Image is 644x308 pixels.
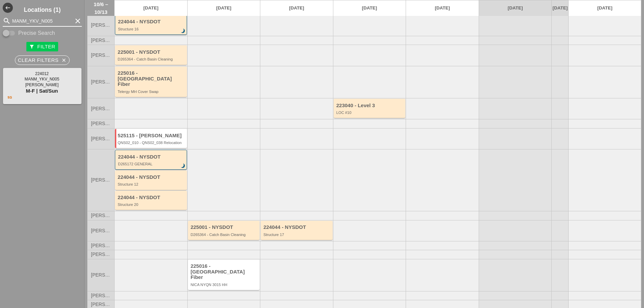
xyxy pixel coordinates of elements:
span: MANM_YKV_N005 [25,77,59,81]
div: 224044 - NYSDOT [118,154,185,160]
div: 225001 - NYSDOT [118,49,185,55]
span: [PERSON_NAME] [91,302,111,307]
input: Search [12,16,72,26]
span: [PERSON_NAME] [91,293,111,298]
button: Shrink Sidebar [3,3,13,13]
a: [DATE] [333,0,406,16]
div: 225016 - [GEOGRAPHIC_DATA] Fiber [191,263,258,280]
span: [PERSON_NAME] [91,79,111,85]
i: search [3,17,11,25]
span: [PERSON_NAME] [91,228,111,233]
a: [DATE] [569,0,641,16]
i: clear [74,17,82,25]
span: [PERSON_NAME] [91,53,111,58]
div: 224044 - NYSDOT [118,19,185,25]
i: west [3,3,13,13]
span: [PERSON_NAME] [91,121,111,126]
span: [PERSON_NAME] [91,38,111,43]
div: 225001 - NYSDOT [191,224,258,230]
span: [PERSON_NAME] [91,252,111,257]
div: 224044 - NYSDOT [118,174,185,180]
span: [PERSON_NAME] [91,23,111,28]
div: 224044 - NYSDOT [118,195,185,200]
span: [PERSON_NAME] [25,82,59,87]
div: 225016 - [GEOGRAPHIC_DATA] Fiber [118,70,185,87]
span: 10/6 – 10/13 [91,0,111,16]
div: NICA NYQN 3015 HH [191,283,258,287]
div: 525115 - [PERSON_NAME] [118,133,185,139]
a: [DATE] [406,0,479,16]
i: brightness_3 [180,27,187,35]
div: Clear Filters [18,56,67,64]
div: 224044 - NYSDOT [263,224,331,230]
button: Filter [26,42,58,51]
a: [DATE] [552,0,568,16]
i: brightness_3 [180,163,187,170]
div: 223040 - Level 3 [336,103,404,109]
span: M-F | Sat/Sun [26,88,58,94]
span: [PERSON_NAME] [91,136,111,141]
span: [PERSON_NAME] [91,106,111,111]
a: [DATE] [479,0,552,16]
div: QNS02_010 - QNS02_038 Relocation [118,141,185,145]
div: Structure 12 [118,182,185,186]
a: [DATE] [115,0,187,16]
span: [PERSON_NAME] [91,243,111,248]
span: [PERSON_NAME] [91,213,111,218]
button: Clear Filters [15,55,70,65]
span: [PERSON_NAME] [91,177,111,183]
div: D265364 - Catch Basin Cleaning [118,57,185,61]
div: Enable Precise search to match search terms exactly. [3,29,82,37]
div: LOC #10 [336,111,404,115]
div: Telergy MH Cover Swap [118,90,185,94]
i: 5g [7,95,13,100]
div: D265364 - Catch Basin Cleaning [191,233,258,237]
a: [DATE] [188,0,260,16]
i: filter_alt [29,44,34,49]
label: Precise Search [18,30,55,37]
span: [PERSON_NAME] [91,273,111,278]
div: Filter [29,43,55,51]
i: close [61,57,67,63]
span: 224012 [35,71,49,76]
div: D265172 GENERAL [118,162,185,166]
div: Structure 16 [118,27,185,31]
div: Structure 17 [263,233,331,237]
a: [DATE] [260,0,333,16]
div: Structure 20 [118,203,185,207]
